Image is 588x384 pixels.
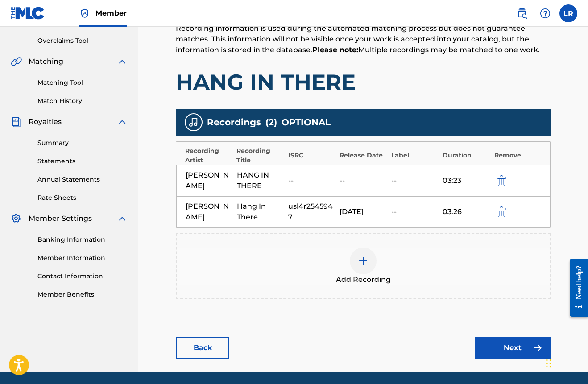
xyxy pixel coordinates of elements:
span: ( 2 ) [265,116,277,129]
a: Statements [37,157,128,166]
div: Recording Artist [185,146,232,165]
span: Add Recording [336,274,391,285]
div: Hang In There [237,201,284,223]
a: Banking Information [37,235,128,244]
div: Drag [546,350,551,377]
div: -- [288,175,335,186]
a: Match History [37,96,128,106]
img: f7272a7cc735f4ea7f67.svg [533,343,543,353]
strong: Please note: [312,45,358,54]
span: OPTIONAL [282,116,331,129]
span: Member Settings [29,213,92,224]
a: Public Search [513,4,531,22]
div: -- [391,206,438,217]
img: add [358,256,369,266]
h1: HANG IN THERE [176,69,551,95]
span: Recordings [207,116,261,129]
a: Member Benefits [37,290,128,299]
img: 12a2ab48e56ec057fbd8.svg [497,206,506,217]
img: 12a2ab48e56ec057fbd8.svg [497,175,506,186]
img: Member Settings [11,213,21,224]
div: Recording Title [236,146,283,165]
span: Member [95,8,127,18]
img: recording [188,117,199,128]
div: Release Date [340,151,386,160]
img: expand [117,56,128,67]
span: Royalties [29,116,62,127]
div: Label [391,151,438,160]
div: [PERSON_NAME] [186,201,232,223]
img: expand [117,116,128,127]
span: Recording information is used during the automated matching process but does not guarantee matche... [176,24,540,54]
div: HANG IN THERE [237,170,284,191]
div: Help [536,4,554,22]
img: MLC Logo [11,7,45,20]
iframe: Resource Center [563,255,588,320]
a: Next [475,337,551,359]
div: -- [340,175,386,186]
img: help [540,8,551,19]
a: Rate Sheets [37,193,128,202]
div: 03:23 [443,175,489,186]
span: Matching [29,56,63,67]
a: Summary [37,138,128,148]
iframe: Chat Widget [543,341,588,384]
img: expand [117,213,128,224]
div: [DATE] [340,206,386,217]
div: Duration [443,151,489,160]
div: Remove [494,151,541,160]
div: User Menu [559,4,577,22]
a: Overclaims Tool [37,36,128,45]
div: 03:26 [443,206,489,217]
div: ISRC [288,151,335,160]
a: Contact Information [37,272,128,281]
img: Royalties [11,116,21,127]
a: Annual Statements [37,175,128,184]
div: -- [391,175,438,186]
a: Back [176,337,229,359]
div: [PERSON_NAME] [186,170,232,191]
div: usl4r2545947 [288,201,335,223]
img: Matching [11,56,22,67]
a: Member Information [37,253,128,263]
img: Top Rightsholder [79,8,90,19]
a: Matching Tool [37,78,128,87]
img: search [517,8,527,19]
